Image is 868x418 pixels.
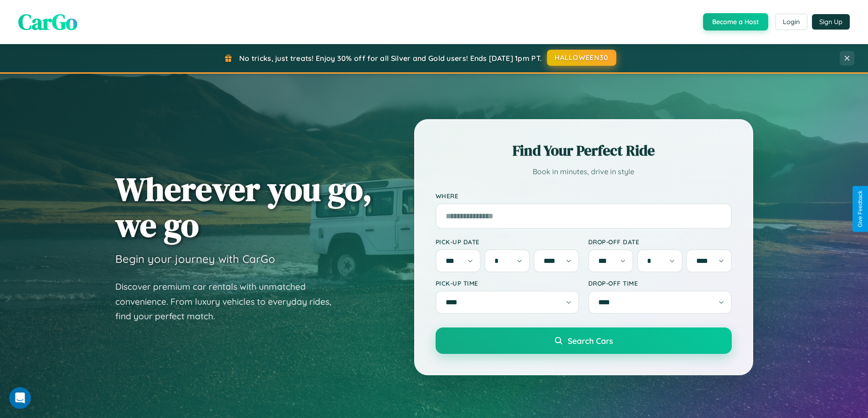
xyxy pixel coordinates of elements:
[115,252,275,266] h3: Begin your journey with CarGo
[436,327,732,354] button: Search Cars
[436,279,579,287] label: Pick-up Time
[436,238,579,246] label: Pick-up Date
[436,192,732,200] label: Where
[436,141,732,161] h2: Find Your Perfect Ride
[568,336,613,346] span: Search Cars
[703,13,768,30] button: Become a Host
[18,7,77,37] span: CarGo
[588,279,732,287] label: Drop-off Time
[239,54,542,63] span: No tricks, just treats! Enjoy 30% off for all Silver and Gold users! Ends [DATE] 1pm PT.
[857,191,863,227] div: Give Feedback
[115,279,343,324] p: Discover premium car rentals with unmatched convenience. From luxury vehicles to everyday rides, ...
[588,238,732,246] label: Drop-off Date
[812,14,850,30] button: Sign Up
[9,387,31,409] iframe: Intercom live chat
[775,14,807,30] button: Login
[436,165,732,178] p: Book in minutes, drive in style
[547,50,616,66] button: HALLOWEEN30
[115,171,372,243] h1: Wherever you go, we go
